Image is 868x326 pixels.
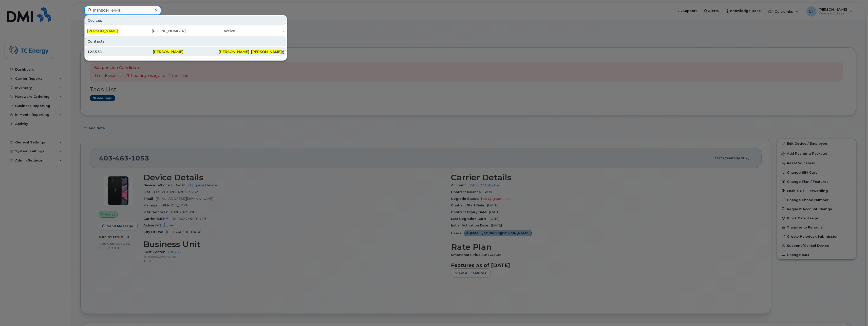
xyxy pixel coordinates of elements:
span: [PERSON_NAME] [251,50,282,54]
div: Contacts [85,37,286,46]
span: [PERSON_NAME] [219,50,249,54]
a: [PERSON_NAME][PHONE_NUMBER]active- [85,26,286,36]
div: - [235,28,285,34]
span: [PERSON_NAME] [87,29,118,33]
a: 125531[PERSON_NAME][PERSON_NAME]_[PERSON_NAME]@[DOMAIN_NAME] [85,47,286,56]
div: _ @[DOMAIN_NAME] [219,49,284,54]
div: [PHONE_NUMBER] [137,28,186,34]
div: 125531 [87,49,153,54]
div: active [186,28,235,34]
div: Devices [85,16,286,25]
span: [PERSON_NAME] [153,50,183,54]
iframe: Messenger Launcher [846,304,864,322]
